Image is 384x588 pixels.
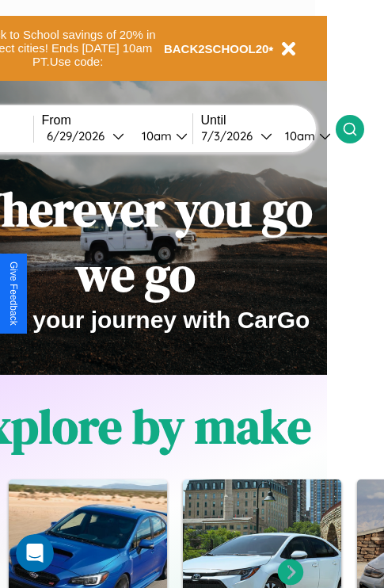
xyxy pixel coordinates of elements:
div: Give Feedback [8,262,19,326]
label: Until [201,113,336,128]
button: 10am [272,128,336,144]
button: 10am [129,128,192,144]
div: 7 / 3 / 2026 [201,128,260,143]
div: 10am [134,128,176,143]
label: From [42,113,192,128]
b: BACK2SCHOOL20 [164,42,269,55]
div: 10am [277,128,319,143]
div: 6 / 29 / 2026 [47,128,112,143]
iframe: Intercom live chat [16,534,54,572]
button: 6/29/2026 [42,128,129,144]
